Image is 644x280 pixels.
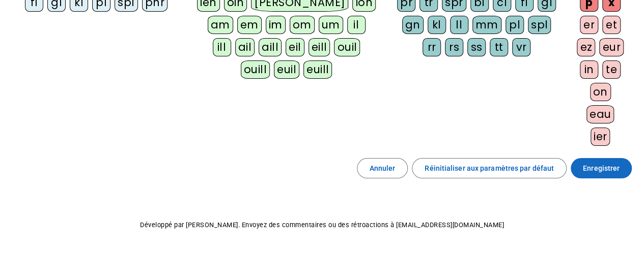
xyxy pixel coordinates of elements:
[583,162,620,174] span: Enregistrer
[467,38,486,56] div: ss
[309,38,330,56] div: eill
[472,16,501,34] div: mm
[450,16,468,34] div: ll
[8,219,636,231] p: Développé par [PERSON_NAME]. Envoyez des commentaires ou des rétroactions à [EMAIL_ADDRESS][DOMAI...
[402,16,424,34] div: gn
[347,16,366,34] div: il
[334,38,360,56] div: ouil
[319,16,343,34] div: um
[599,38,624,56] div: eur
[506,16,524,34] div: pl
[425,162,554,174] span: Réinitialiser aux paramètres par défaut
[290,16,315,34] div: om
[370,162,396,174] span: Annuler
[412,158,567,178] button: Réinitialiser aux paramètres par défaut
[490,38,508,56] div: tt
[577,38,595,56] div: ez
[528,16,551,34] div: spl
[602,16,621,34] div: et
[445,38,463,56] div: rs
[274,60,299,79] div: euil
[213,38,231,56] div: ill
[602,60,621,79] div: te
[590,83,611,101] div: on
[259,38,282,56] div: aill
[580,16,598,34] div: er
[586,105,614,123] div: eau
[266,16,286,34] div: im
[357,158,408,178] button: Annuler
[303,60,332,79] div: euill
[423,38,441,56] div: rr
[580,60,598,79] div: in
[512,38,530,56] div: vr
[428,16,446,34] div: kl
[286,38,304,56] div: eil
[208,16,233,34] div: am
[241,60,270,79] div: ouill
[237,16,262,34] div: em
[571,158,632,178] button: Enregistrer
[591,128,610,146] div: ier
[235,38,255,56] div: ail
